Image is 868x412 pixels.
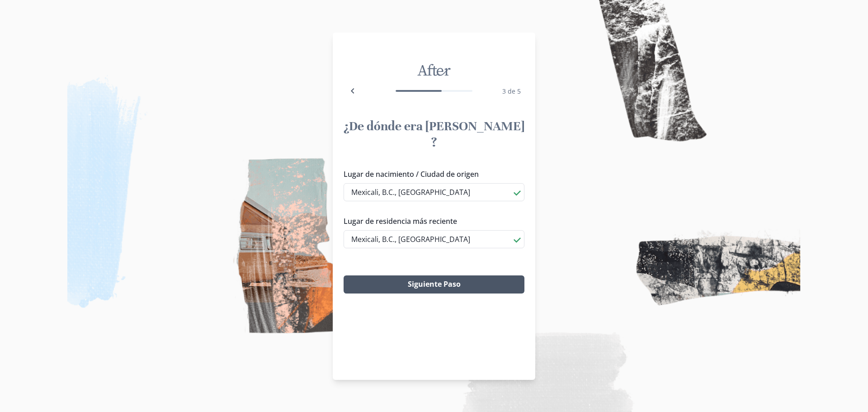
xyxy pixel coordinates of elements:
h1: ¿De dónde era [PERSON_NAME] ? [344,118,524,151]
button: Siguiente Paso [344,275,524,294]
button: Back [344,82,362,100]
label: Lugar de nacimiento / Ciudad de origen [344,169,519,180]
span: 3 de 5 [502,87,521,95]
label: Lugar de residencia más reciente [344,216,519,227]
